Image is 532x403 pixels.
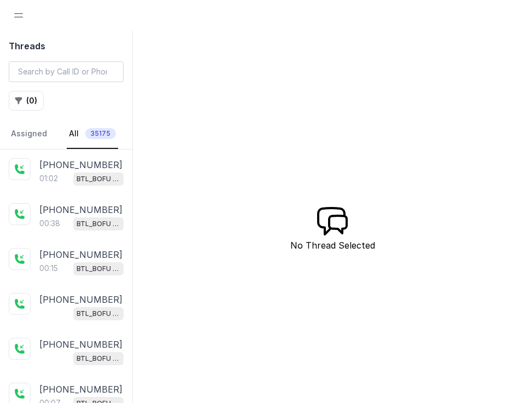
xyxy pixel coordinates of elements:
[39,173,58,184] p: 01:02
[39,383,122,396] p: [PHONE_NUMBER]
[77,308,120,319] p: BTL_BOFU _Jaynagar
[39,203,122,216] p: [PHONE_NUMBER]
[77,218,120,229] p: BTL_BOFU _Jaynagar
[39,293,122,306] p: [PHONE_NUMBER]
[77,263,120,274] p: BTL_BOFU _Jaynagar
[9,39,124,53] h2: Threads
[290,239,375,252] p: No Thread Selected
[85,128,116,139] span: 35175
[39,338,122,351] p: [PHONE_NUMBER]
[9,91,44,111] button: (0)
[39,218,60,229] p: 00:38
[67,119,118,149] a: All35175
[39,158,122,171] p: [PHONE_NUMBER]
[9,119,124,149] nav: Tabs
[9,119,49,149] a: Assigned
[9,61,124,82] input: Search by Call ID or Phone Number
[77,174,120,185] p: BTL_BOFU _Jaynagar
[77,353,120,364] p: BTL_BOFU _Jaynagar
[9,5,28,25] button: Open navigation
[39,263,58,274] p: 00:15
[39,248,122,261] p: [PHONE_NUMBER]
